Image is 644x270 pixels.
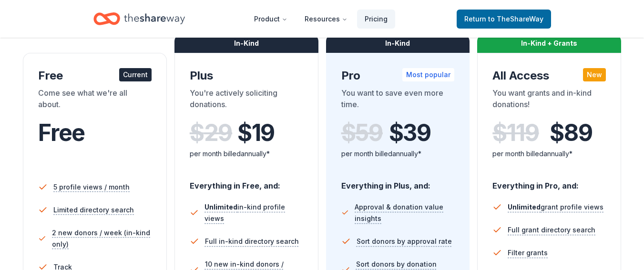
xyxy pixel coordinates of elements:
[357,10,395,29] a: Pricing
[389,120,431,146] span: $ 39
[190,172,303,192] div: Everything in Free, and:
[38,87,152,114] div: Come see what we're all about.
[174,34,318,53] div: In-Kind
[550,120,592,146] span: $ 89
[190,87,303,114] div: You're actively soliciting donations.
[492,68,606,83] div: All Access
[583,68,606,81] div: New
[492,87,606,114] div: You want grants and in-kind donations!
[326,34,470,53] div: In-Kind
[341,68,455,83] div: Pro
[357,236,452,247] span: Sort donors by approval rate
[508,203,603,211] span: grant profile views
[38,119,85,147] span: Free
[52,227,152,250] span: 2 new donors / week (in-kind only)
[246,8,395,30] nav: Main
[204,203,285,222] span: in-kind profile views
[237,120,275,146] span: $ 19
[38,68,152,83] div: Free
[402,68,454,81] div: Most popular
[355,201,454,224] span: Approval & donation value insights
[246,10,295,29] button: Product
[508,203,541,211] span: Unlimited
[341,87,455,114] div: You want to save even more time.
[119,68,152,81] div: Current
[53,181,130,193] span: 5 profile views / month
[508,247,548,259] span: Filter grants
[53,204,134,216] span: Limited directory search
[464,13,543,25] span: Return
[477,34,621,53] div: In-Kind + Grants
[341,148,455,160] div: per month billed annually*
[457,10,551,29] a: Returnto TheShareWay
[190,148,303,160] div: per month billed annually*
[341,172,455,192] div: Everything in Plus, and:
[204,203,237,211] span: Unlimited
[488,15,543,23] span: to TheShareWay
[93,8,185,30] a: Home
[297,10,355,29] button: Resources
[205,236,299,247] span: Full in-kind directory search
[508,224,595,236] span: Full grant directory search
[190,68,303,83] div: Plus
[492,148,606,160] div: per month billed annually*
[492,172,606,192] div: Everything in Pro, and:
